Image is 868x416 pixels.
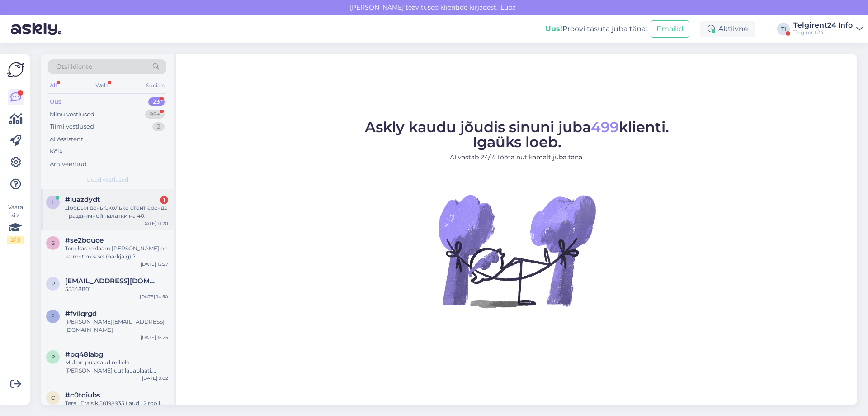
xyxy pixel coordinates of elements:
div: 1 [160,196,168,204]
div: Mul on pukklaud millele [PERSON_NAME] uut lauaplaati. 80cm läbimõõt. Sobiks ka kasutatud plaat. [65,359,168,375]
div: Telgirent24 Info [793,22,853,29]
div: AI Assistent [50,135,83,144]
div: Minu vestlused [50,110,94,119]
span: c [51,394,55,401]
div: 2 / 3 [7,236,24,244]
button: Emailid [651,20,689,38]
b: Uus! [545,24,562,33]
div: 99+ [145,110,165,119]
div: 2 [152,122,165,131]
div: Tiimi vestlused [50,122,94,131]
div: Tere , Eraisik 58198935 Laud , 2 tooli, valge laudlina, 2 pokaali, ämber jääga, 2 taldrikud sushi... [65,399,168,416]
span: #fvilqrgd [65,310,97,318]
img: Askly Logo [7,61,24,78]
div: Добрый день Сколько стоит аренда праздничной палатки на 40 человек [65,204,168,220]
div: Vaata siia [7,203,24,244]
div: Socials [144,80,166,91]
span: l [52,199,55,206]
div: Aktiivne [700,21,755,37]
div: 55548801 [65,285,168,293]
span: p [51,280,55,287]
span: f [51,313,55,320]
div: All [48,80,58,91]
div: Proovi tasuta juba täna: [545,24,647,34]
span: Uued vestlused [86,176,128,184]
span: s [52,239,55,246]
span: #se2bduce [65,236,104,244]
span: pisnenkoo@gmail.com [65,277,159,285]
img: No Chat active [435,169,598,332]
span: p [51,354,55,360]
div: [PERSON_NAME][EMAIL_ADDRESS][DOMAIN_NAME] [65,318,168,334]
div: [DATE] 9:02 [142,375,168,382]
div: TI [777,23,790,35]
div: Telgirent24 [793,29,853,36]
span: Askly kaudu jõudis sinuni juba klienti. Igaüks loeb. [365,118,669,151]
span: Luba [498,3,519,11]
span: 499 [591,118,619,136]
div: [DATE] 14:50 [140,293,168,300]
div: Kõik [50,147,63,156]
div: 23 [148,97,165,106]
span: Otsi kliente [56,62,92,72]
a: Telgirent24 InfoTelgirent24 [793,22,863,36]
span: #c0tqiubs [65,391,100,399]
div: Tere kas reklaam [PERSON_NAME] on ka rentimiseks (harkjalg) ? [65,244,168,261]
div: [DATE] 12:27 [141,261,168,268]
span: #pq48labg [65,350,103,359]
div: Web [94,80,109,91]
div: [DATE] 15:25 [141,334,168,341]
div: Arhiveeritud [50,160,87,169]
div: [DATE] 11:20 [141,220,168,227]
div: Uus [50,97,61,106]
p: AI vastab 24/7. Tööta nutikamalt juba täna. [365,153,669,162]
span: #luazdydt [65,196,100,204]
